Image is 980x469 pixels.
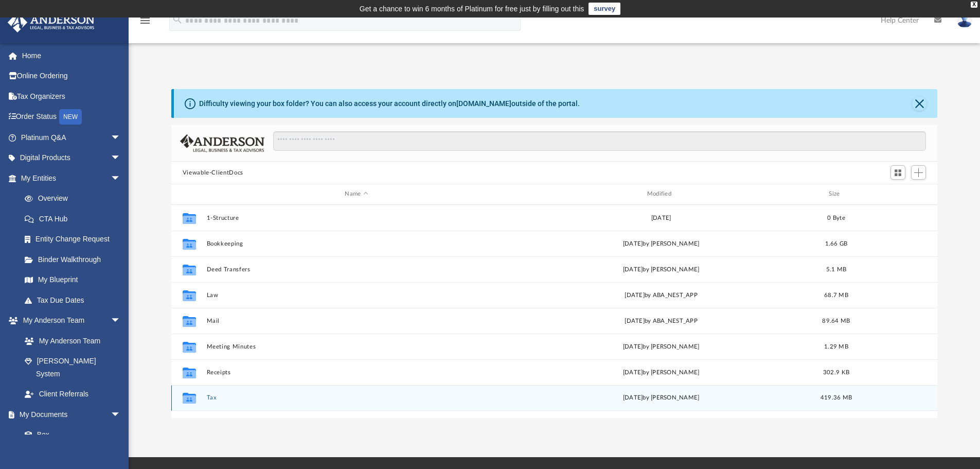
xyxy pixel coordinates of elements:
[111,310,131,332] span: arrow_drop_down
[7,45,136,66] a: Home
[456,99,511,108] a: [DOMAIN_NAME]
[824,343,848,349] span: 1.29 MB
[206,343,506,350] button: Meeting Minutes
[14,229,136,250] a: Entity Change Request
[7,107,136,128] a: Order StatusNEW
[912,96,926,111] button: Close
[14,249,136,270] a: Binder Walkthrough
[14,209,136,229] a: CTA Hub
[511,342,811,351] div: [DATE] by [PERSON_NAME]
[511,393,811,403] div: by [PERSON_NAME]
[111,127,131,148] span: arrow_drop_down
[139,14,151,27] i: menu
[911,165,926,180] button: Add
[206,394,506,401] button: Tax
[59,109,82,125] div: NEW
[111,168,131,189] span: arrow_drop_down
[826,266,846,272] span: 5.1 MB
[111,148,131,169] span: arrow_drop_down
[183,168,243,178] button: Viewable-ClientDocs
[172,14,183,25] i: search
[206,292,506,299] button: Law
[7,404,131,425] a: My Documentsarrow_drop_down
[890,165,906,180] button: Switch to Grid View
[360,3,584,15] div: Get a chance to win 6 months of Platinum for free just by filling out this
[206,266,506,273] button: Deed Transfers
[861,189,933,199] div: id
[139,20,151,27] a: menu
[14,384,131,405] a: Client Referrals
[511,368,811,377] div: [DATE] by [PERSON_NAME]
[625,318,645,323] span: [DATE]
[815,189,857,199] div: Size
[206,189,506,199] div: Name
[14,290,136,310] a: Tax Due Dates
[206,369,506,376] button: Receipts
[589,3,620,15] a: survey
[7,86,136,107] a: Tax Organizers
[821,395,852,401] span: 419.36 MB
[176,189,202,199] div: id
[273,131,926,151] input: Search files and folders
[206,215,506,221] button: 1-Structure
[206,318,506,324] button: Mail
[171,205,938,418] div: grid
[511,265,811,274] div: [DATE] by [PERSON_NAME]
[971,2,977,8] div: close
[622,395,643,401] span: [DATE]
[511,189,811,199] div: Modified
[111,404,131,425] span: arrow_drop_down
[14,188,136,209] a: Overview
[5,12,98,32] img: Anderson Advisors Platinum Portal
[7,66,136,86] a: Online Ordering
[511,239,811,248] div: [DATE] by [PERSON_NAME]
[511,316,811,325] div: by ABA_NEST_APP
[7,148,136,168] a: Digital Productsarrow_drop_down
[14,270,131,290] a: My Blueprint
[7,127,136,148] a: Platinum Q&Aarrow_drop_down
[7,168,136,188] a: My Entitiesarrow_drop_down
[511,213,811,222] div: [DATE]
[824,292,848,298] span: 68.7 MB
[7,310,131,331] a: My Anderson Teamarrow_drop_down
[511,290,811,300] div: [DATE] by ABA_NEST_APP
[14,331,126,351] a: My Anderson Team
[14,425,126,445] a: Box
[206,240,506,247] button: Bookkeeping
[14,351,131,384] a: [PERSON_NAME] System
[199,98,580,109] div: Difficulty viewing your box folder? You can also access your account directly on outside of the p...
[825,240,847,246] span: 1.66 GB
[823,369,849,375] span: 302.9 KB
[827,215,845,220] span: 0 Byte
[822,318,850,323] span: 89.64 MB
[957,13,972,28] img: User Pic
